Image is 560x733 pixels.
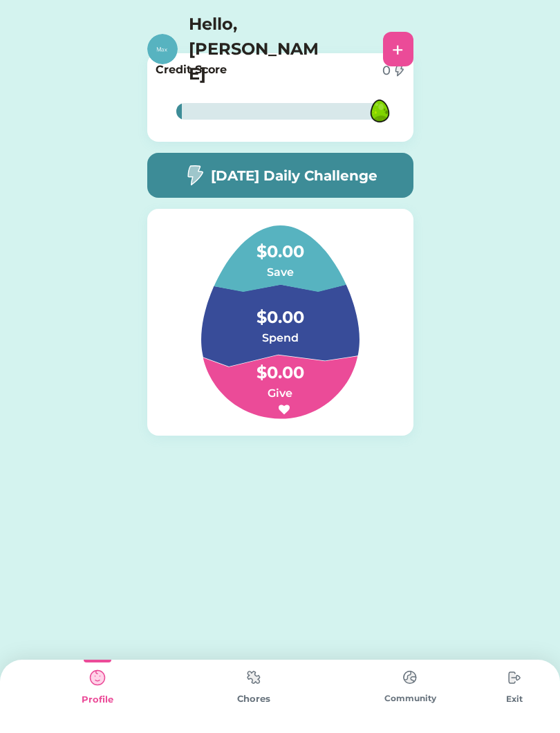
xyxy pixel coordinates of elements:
div: Chores [176,692,332,706]
img: MFN-Dragon-Green-Egg.svg [357,89,402,133]
img: type%3Dchores%2C%20state%3Ddefault.svg [240,664,268,691]
div: Exit [488,693,541,705]
h6: Save [211,264,349,281]
div: + [392,39,404,59]
h4: Hello, [PERSON_NAME] [189,12,327,86]
img: image-flash-1--flash-power-connect-charge-electricity-lightning.svg [183,165,205,186]
img: Group%201.svg [168,225,393,419]
img: type%3Dkids%2C%20state%3Dselected.svg [84,664,111,692]
h6: Spend [211,330,349,346]
h4: $0.00 [211,346,349,385]
h6: Give [211,385,349,402]
h4: $0.00 [211,291,349,330]
img: type%3Dchores%2C%20state%3Ddefault.svg [501,664,528,692]
h5: [DATE] Daily Challenge [211,165,377,186]
img: type%3Dchores%2C%20state%3Ddefault.svg [396,664,424,691]
div: Community [332,692,488,705]
h4: $0.00 [211,225,349,264]
div: Profile [19,693,176,707]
